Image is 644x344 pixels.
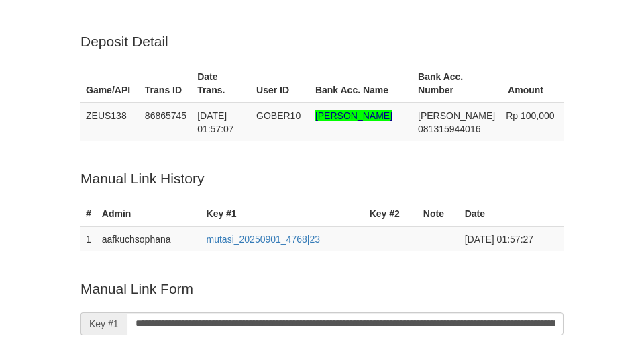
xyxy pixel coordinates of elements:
[80,64,140,103] th: Game/API
[310,64,413,103] th: Bank Acc. Name
[97,226,201,251] td: aafkuchsophana
[97,202,201,226] th: Admin
[80,312,127,335] span: Key #1
[413,64,500,103] th: Bank Acc. Number
[460,226,563,251] td: [DATE] 01:57:27
[140,103,192,141] td: 86865745
[201,202,364,226] th: Key #1
[80,226,97,251] td: 1
[315,110,392,121] span: Nama rekening >18 huruf, harap diedit
[506,110,554,121] span: Rp 100,000
[418,110,495,121] span: [PERSON_NAME]
[140,64,192,103] th: Trans ID
[500,64,563,103] th: Amount
[80,32,563,51] p: Deposit Detail
[418,124,480,134] span: Copy 081315944016 to clipboard
[80,279,563,298] p: Manual Link Form
[197,110,234,134] span: [DATE] 01:57:07
[256,110,301,121] span: GOBER10
[460,202,563,226] th: Date
[364,202,418,226] th: Key #2
[80,202,97,226] th: #
[207,234,320,245] a: mutasi_20250901_4768|23
[80,103,140,141] td: ZEUS138
[418,202,460,226] th: Note
[251,64,310,103] th: User ID
[80,169,563,188] p: Manual Link History
[192,64,251,103] th: Date Trans.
